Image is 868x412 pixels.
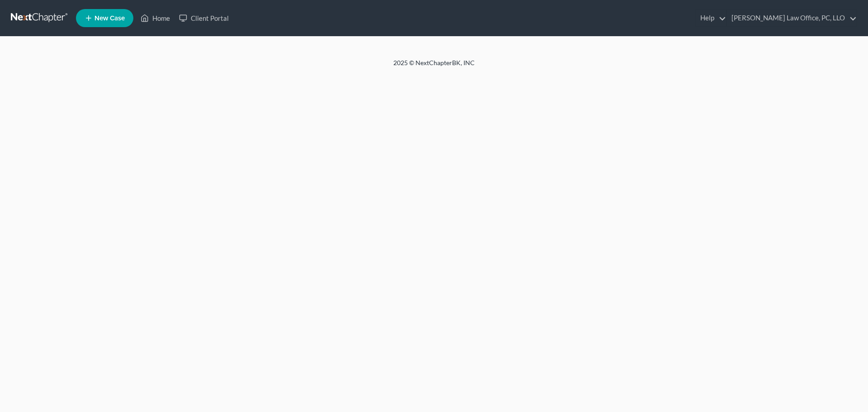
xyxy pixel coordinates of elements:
[696,10,726,26] a: Help
[176,58,692,75] div: 2025 © NextChapterBK, INC
[76,9,133,27] new-legal-case-button: New Case
[175,10,233,26] a: Client Portal
[727,10,857,26] a: [PERSON_NAME] Law Office, PC, LLO
[136,10,175,26] a: Home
